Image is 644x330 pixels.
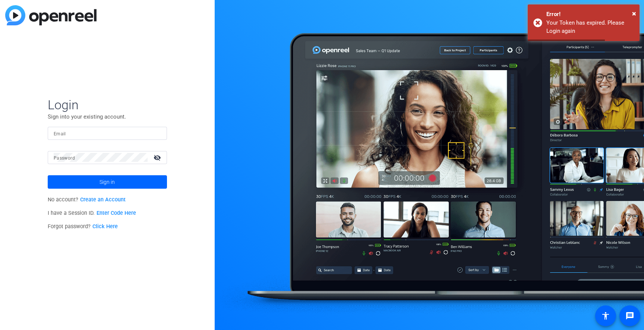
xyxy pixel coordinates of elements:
[625,311,634,320] mat-icon: message
[632,9,636,18] span: ×
[546,19,634,35] div: Your Token has expired. Please Login again
[54,131,66,136] mat-label: Email
[546,10,634,19] div: Error!
[80,197,126,203] a: Create an Account
[54,129,161,138] input: Enter Email Address
[149,152,167,163] mat-icon: visibility_off
[48,210,136,216] span: I have a Session ID.
[48,97,167,113] span: Login
[48,197,126,203] span: No account?
[48,175,167,189] button: Sign in
[97,210,136,216] a: Enter Code Here
[5,5,97,25] img: blue-gradient.svg
[48,113,167,121] p: Sign into your existing account.
[92,223,118,230] a: Click Here
[48,223,118,230] span: Forgot password?
[601,311,610,320] mat-icon: accessibility
[100,173,115,191] span: Sign in
[632,8,636,19] button: Close
[54,155,75,161] mat-label: Password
